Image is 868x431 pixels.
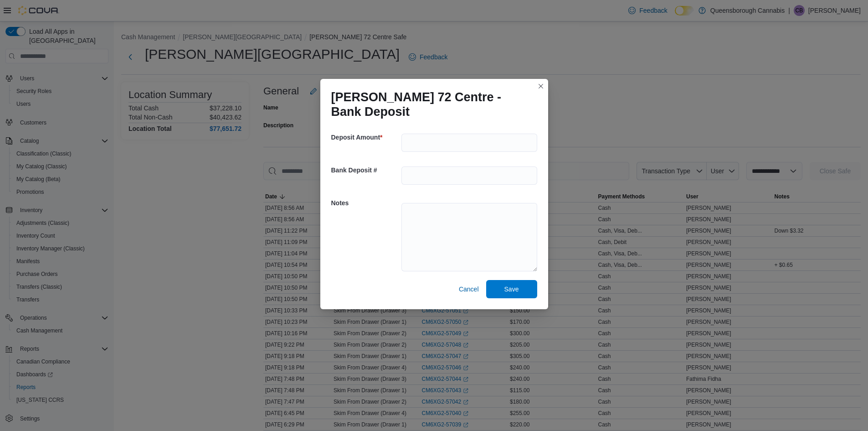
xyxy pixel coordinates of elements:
button: Cancel [455,280,483,298]
h5: Notes [331,194,400,212]
span: Cancel [459,285,479,294]
h1: [PERSON_NAME] 72 Centre - Bank Deposit [331,90,530,119]
button: Closes this modal window [535,81,546,92]
h5: Deposit Amount [331,128,400,146]
h5: Bank Deposit # [331,161,400,179]
button: Save [486,280,537,298]
span: Save [504,285,519,294]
